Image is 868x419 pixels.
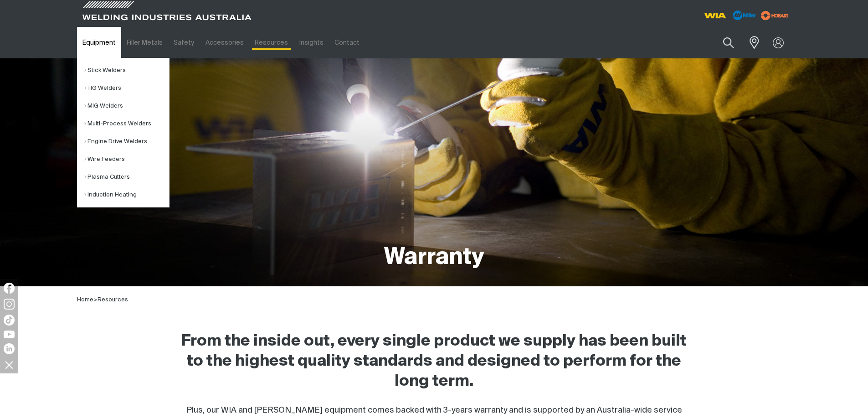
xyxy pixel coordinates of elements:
img: YouTube [4,331,15,338]
button: Search products [713,32,744,53]
a: Induction Heating [84,186,169,204]
a: Accessories [200,27,249,58]
img: miller [758,9,791,22]
a: Multi-Process Welders [84,115,169,133]
a: Contact [329,27,365,58]
a: Safety [168,27,200,58]
a: Home [77,297,93,303]
a: TIG Welders [84,79,169,97]
input: Product name or item number... [701,32,744,53]
ul: Equipment Submenu [77,58,169,207]
img: TikTok [4,315,15,326]
img: LinkedIn [4,343,15,354]
a: Insights [293,27,329,58]
a: Filler Metals [121,27,168,58]
a: Plasma Cutters [84,168,169,186]
a: Stick Welders [84,62,169,79]
h1: Warranty [384,243,484,273]
a: MIG Welders [84,97,169,115]
h2: From the inside out, every single product we supply has been built to the highest quality standar... [177,331,691,392]
a: Engine Drive Welders [84,133,169,150]
span: > [93,297,98,303]
nav: Main [77,27,613,58]
img: Facebook [4,283,15,294]
a: Equipment [77,27,121,58]
a: Wire Feeders [84,150,169,168]
a: Resources [98,297,128,303]
img: hide socials [1,357,17,372]
a: Resources [249,27,293,58]
img: Instagram [4,299,15,310]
